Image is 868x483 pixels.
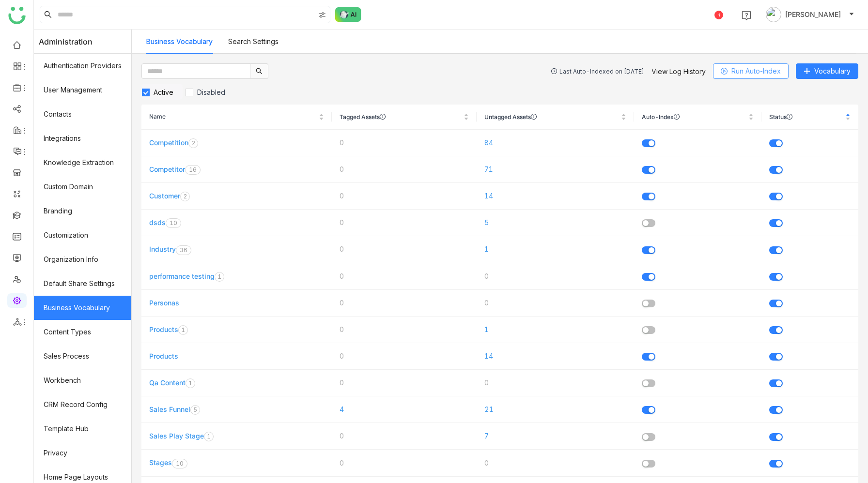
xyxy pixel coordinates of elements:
td: 0 [332,236,477,263]
p: 1 [176,459,180,468]
a: Sales Play Stage [149,432,204,440]
a: Sales Process [34,344,131,368]
div: 1 [714,11,723,19]
a: Contacts [34,102,131,126]
td: 0 [477,450,635,476]
a: Custom Domain [34,175,131,199]
img: help.svg [742,11,751,20]
p: 1 [207,432,211,441]
nz-badge-sup: 5 [190,405,200,415]
td: 1 [477,317,635,343]
a: Customization [34,223,131,247]
td: 1 [477,236,635,263]
td: 71 [477,156,635,183]
p: 1 [217,272,221,282]
td: 84 [477,130,635,156]
img: logo [8,7,26,24]
nz-badge-sup: 36 [176,245,191,255]
span: Tagged Assets [340,114,462,120]
a: Products [149,352,178,360]
td: 0 [332,423,477,450]
td: 0 [332,156,477,183]
td: 0 [477,263,635,290]
a: Qa Content [149,378,186,387]
p: 6 [193,165,197,175]
nz-badge-sup: 10 [172,459,187,468]
nz-badge-sup: 1 [186,378,195,388]
nz-badge-sup: 1 [215,272,224,282]
button: Run Auto-Index [713,63,789,79]
span: Run Auto-Index [731,66,781,76]
a: Competitor [149,165,185,173]
td: 0 [332,450,477,476]
a: Workbench [34,368,131,392]
p: 0 [180,459,184,468]
span: Status [769,114,843,120]
p: 1 [189,165,193,175]
a: Default Share Settings [34,272,131,296]
td: 5 [477,210,635,236]
td: 21 [477,396,635,423]
p: 2 [183,192,187,201]
a: Branding [34,199,131,223]
button: Vocabulary [796,63,858,79]
a: Privacy [34,441,131,465]
td: 0 [332,290,477,317]
a: CRM Record Config [34,392,131,417]
a: Business Vocabulary [34,296,131,320]
a: Products [149,325,178,333]
nz-badge-sup: 2 [188,138,198,148]
a: Template Hub [34,417,131,441]
nz-badge-sup: 16 [185,165,201,175]
a: Integrations [34,126,131,151]
a: Personas [149,299,179,307]
div: Last Auto-Indexed on [DATE] [559,68,644,75]
img: avatar [766,7,781,22]
p: 6 [184,245,187,255]
span: Untagged Assets [484,114,620,120]
img: ask-buddy-normal.svg [335,7,361,22]
a: User Management [34,78,131,102]
td: 0 [477,290,635,317]
span: Vocabulary [814,66,851,76]
td: 7 [477,423,635,450]
a: View Log History [651,67,706,75]
td: 4 [332,396,477,423]
td: 14 [477,183,635,210]
a: Stages [149,458,172,467]
span: Auto-Index [642,114,746,120]
a: performance testing [149,272,215,280]
td: 0 [332,183,477,210]
td: 0 [332,370,477,396]
p: 5 [193,405,197,415]
a: Knowledge Extraction [34,151,131,175]
p: 2 [191,138,195,148]
a: Authentication Providers [34,54,131,78]
a: Industry [149,245,176,253]
span: Disabled [193,88,229,96]
p: 3 [180,245,184,255]
nz-badge-sup: 1 [178,325,188,335]
td: 0 [332,210,477,236]
a: Business Vocabulary [146,37,213,45]
a: Customer [149,192,180,200]
nz-badge-sup: 1 [204,432,214,441]
span: Administration [39,30,93,54]
td: 0 [332,130,477,156]
p: 1 [170,218,173,228]
td: 0 [332,263,477,290]
button: [PERSON_NAME] [764,7,856,22]
span: Active [150,88,177,96]
nz-badge-sup: 2 [180,192,190,201]
a: Sales Funnel [149,405,190,413]
p: 1 [188,378,192,388]
a: Search Settings [228,37,279,45]
td: 0 [332,317,477,343]
a: dsds [149,218,166,226]
nz-badge-sup: 10 [166,218,181,228]
a: Competition [149,138,188,147]
a: Organization Info [34,247,131,272]
td: 14 [477,343,635,370]
img: search-type.svg [318,11,326,19]
p: 1 [181,325,185,335]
